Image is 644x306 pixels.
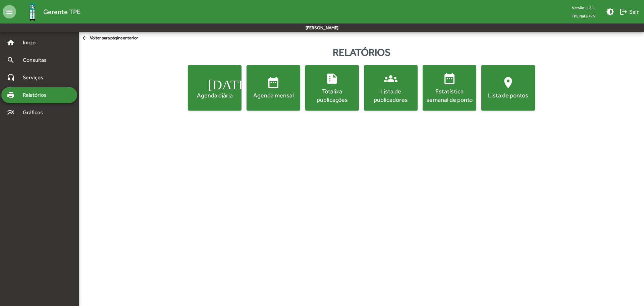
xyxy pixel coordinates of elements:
mat-icon: date_range [267,76,280,89]
button: Lista de publicadores [364,65,418,111]
mat-icon: date_range [443,72,456,85]
span: Serviços [19,74,52,82]
a: Gerente TPE [16,1,80,23]
span: Sair [620,6,639,18]
span: Consultas [19,56,55,64]
div: Totaliza publicações [307,87,358,104]
div: Estatística semanal de ponto [424,87,475,104]
span: Relatórios [19,91,55,99]
span: Gráficos [19,108,52,117]
mat-icon: [DATE] [208,76,221,89]
button: Sair [617,6,641,18]
span: TPE Natal/RN [566,12,601,20]
img: Logo [21,1,43,23]
div: Lista de publicadores [365,87,416,104]
span: Início [19,39,45,47]
mat-icon: search [7,56,15,64]
button: Estatística semanal de ponto [423,65,476,111]
mat-icon: brightness_medium [606,8,614,16]
mat-icon: print [7,91,15,99]
div: Agenda diária [189,91,240,99]
mat-icon: multiline_chart [7,108,15,117]
button: Agenda diária [188,65,241,111]
button: Lista de pontos [481,65,535,111]
button: Totaliza publicações [305,65,359,111]
div: Relatórios [79,45,644,60]
mat-icon: home [7,39,15,47]
span: Voltar para página anterior [82,35,138,42]
mat-icon: headset_mic [7,74,15,82]
mat-icon: summarize [325,72,339,85]
button: Agenda mensal [247,65,300,111]
mat-icon: arrow_back [82,35,90,42]
mat-icon: menu [3,5,16,18]
div: Lista de pontos [483,91,534,99]
div: Agenda mensal [248,91,299,99]
div: Versão: 1.8.1 [566,3,601,12]
mat-icon: groups [384,72,397,85]
span: Gerente TPE [43,6,80,17]
mat-icon: location_on [501,76,515,89]
mat-icon: logout [620,8,628,16]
